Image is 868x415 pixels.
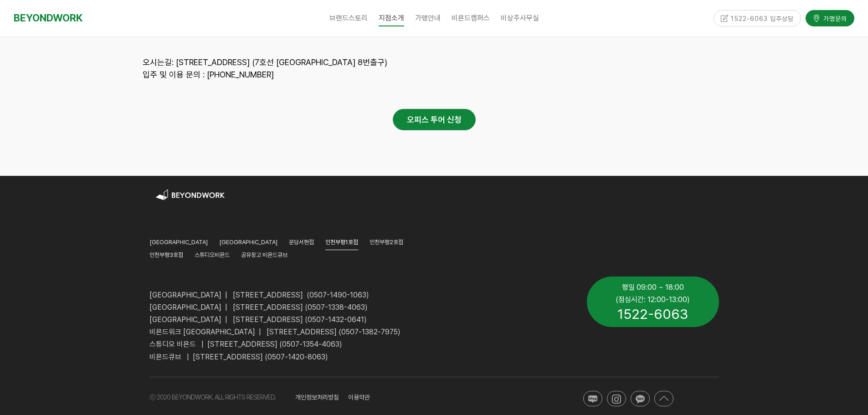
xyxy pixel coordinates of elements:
span: 1522-6063 [617,306,688,322]
a: 비욘드캠퍼스 [446,7,495,30]
a: 인천부평3호점 [149,250,183,262]
span: 입주 및 이용 문의 : [PHONE_NUMBER] [143,70,274,79]
span: 인천부평2호점 [370,239,403,246]
a: 분당서현점 [289,237,314,250]
span: 비욘드워크 [GEOGRAPHIC_DATA] | [STREET_ADDRESS] (0507-1382-7975) [149,328,401,336]
span: 평일 09:00 ~ 18:00 [622,283,684,292]
span: 개인정보처리방침 이용약관 [295,394,370,401]
span: 비욘드캠퍼스 [452,14,490,22]
span: 비상주사무실 [501,14,539,22]
a: 인천부평1호점 [325,237,358,250]
span: 스튜디오비욘드 [195,251,230,258]
span: 가맹문의 [821,14,847,23]
a: 스튜디오비욘드 [195,250,230,262]
span: [GEOGRAPHIC_DATA] [149,239,208,246]
span: ⓒ 2020 BEYONDWORK. ALL RIGHTS RESERVED. [149,394,276,401]
span: 지점소개 [379,10,404,26]
span: 오시는길: [STREET_ADDRESS] (7호선 [GEOGRAPHIC_DATA] 8번출구) [143,57,387,67]
a: 브랜드스토리 [324,7,373,30]
span: 브랜드스토리 [329,14,368,22]
span: 스튜디오 비욘드 | [STREET_ADDRESS] (0507-1354-4063) [149,340,342,348]
span: [GEOGRAPHIC_DATA] [219,239,277,246]
span: 분당서현점 [289,239,314,246]
a: 가맹문의 [806,10,854,26]
span: 비욘드큐브 | [STREET_ADDRESS] (0507-1420-8063) [149,353,328,361]
a: [GEOGRAPHIC_DATA] [149,237,208,250]
span: 공유창고 비욘드큐브 [241,251,288,258]
a: 비상주사무실 [495,7,544,30]
span: (점심시간: 12:00-13:00) [616,295,690,304]
a: 공유창고 비욘드큐브 [241,250,288,262]
span: 인천부평1호점 [325,239,358,246]
a: BEYONDWORK [14,10,82,26]
span: [GEOGRAPHIC_DATA] | [STREET_ADDRESS] (0507-1338-4063) [149,303,368,312]
span: 인천부평3호점 [149,251,183,258]
a: [GEOGRAPHIC_DATA] [219,237,277,250]
a: 지점소개 [373,7,410,30]
a: 오피스 투어 신청 [393,109,476,131]
strong: 오피스 투어 신청 [407,115,462,124]
span: [GEOGRAPHIC_DATA] | [STREET_ADDRESS] (0507-1432-0641) [149,315,367,324]
a: 인천부평2호점 [370,237,403,250]
a: 가맹안내 [410,7,446,30]
span: [GEOGRAPHIC_DATA] | [STREET_ADDRESS] (0507-1490-1063) [149,291,369,299]
span: 가맹안내 [415,14,441,22]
